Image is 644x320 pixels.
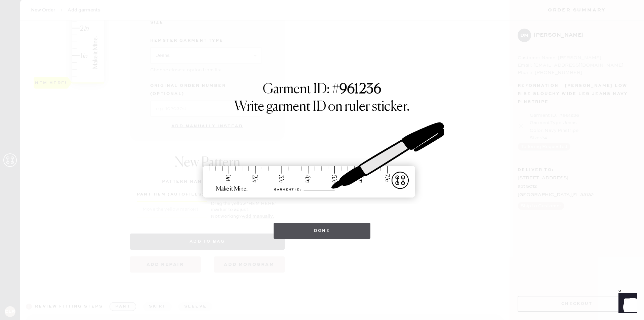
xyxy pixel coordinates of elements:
img: ruler-sticker-sharpie.svg [196,105,448,216]
iframe: Front Chat [612,290,641,319]
h1: Write garment ID on ruler sticker. [234,99,410,115]
button: Done [274,223,371,239]
strong: 961236 [339,83,381,96]
h1: Garment ID: # [263,81,381,99]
